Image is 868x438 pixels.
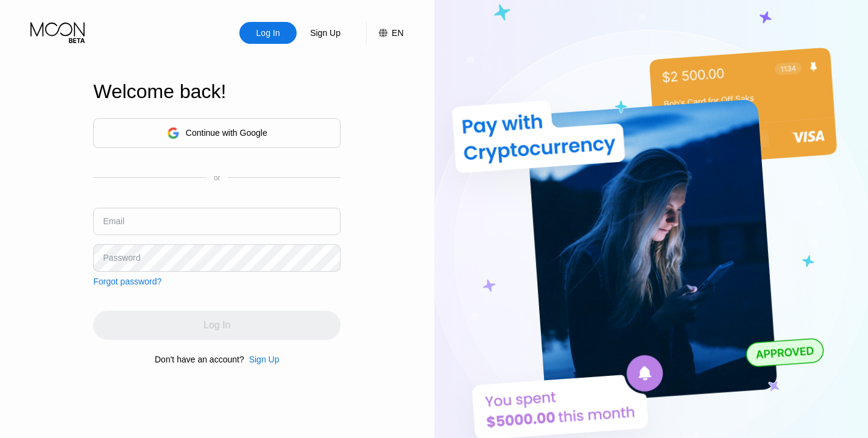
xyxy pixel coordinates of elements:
[255,27,281,39] div: Log In
[103,253,140,263] div: Password
[93,277,161,286] div: Forgot password?
[309,27,342,39] div: Sign Up
[239,22,297,44] div: Log In
[392,28,403,38] div: EN
[249,355,280,364] div: Sign Up
[155,355,244,364] div: Don't have an account?
[93,118,340,148] div: Continue with Google
[103,216,124,226] div: Email
[186,128,267,138] div: Continue with Google
[297,22,354,44] div: Sign Up
[244,355,280,364] div: Sign Up
[93,80,340,103] div: Welcome back!
[214,174,221,182] div: or
[366,22,403,44] div: EN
